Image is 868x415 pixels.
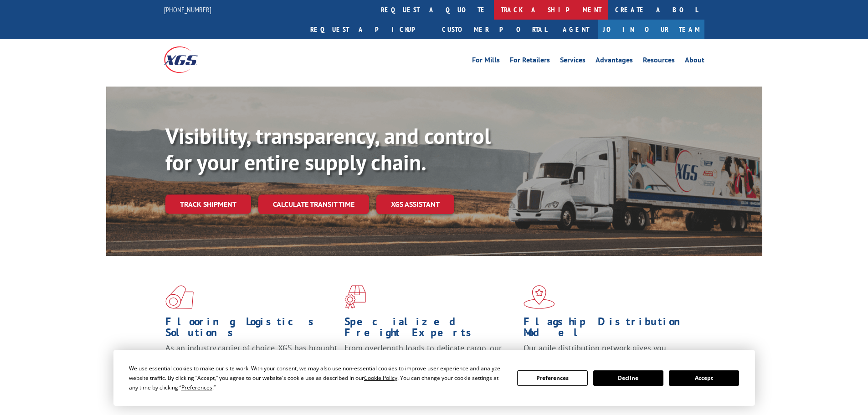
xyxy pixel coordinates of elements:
button: Preferences [517,370,587,386]
a: Request a pickup [303,20,435,39]
a: Track shipment [165,195,251,214]
button: Accept [669,370,739,386]
img: xgs-icon-flagship-distribution-model-red [524,285,555,309]
span: Preferences [181,384,212,391]
a: Calculate transit time [258,195,369,214]
a: About [685,56,704,67]
a: For Retailers [510,56,550,67]
span: Cookie Policy [364,374,397,382]
h1: Specialized Freight Experts [344,316,517,343]
a: XGS ASSISTANT [376,195,454,214]
p: From overlength loads to delicate cargo, our experienced staff knows the best way to move your fr... [344,343,517,383]
span: As an industry carrier of choice, XGS has brought innovation and dedication to flooring logistics... [165,343,337,375]
a: Services [560,56,586,67]
a: Join Our Team [598,20,704,39]
a: For Mills [472,56,500,67]
img: xgs-icon-focused-on-flooring-red [344,285,366,309]
a: Advantages [596,56,633,67]
h1: Flooring Logistics Solutions [165,316,338,343]
span: Our agile distribution network gives you nationwide inventory management on demand. [524,343,691,364]
a: [PHONE_NUMBER] [164,5,211,14]
h1: Flagship Distribution Model [524,316,696,343]
div: Cookie Consent Prompt [113,350,755,406]
a: Agent [554,20,598,39]
div: We use essential cookies to make our site work. With your consent, we may also use non-essential ... [129,364,506,392]
a: Resources [643,56,675,67]
a: Customer Portal [435,20,554,39]
button: Decline [593,370,663,386]
b: Visibility, transparency, and control for your entire supply chain. [165,122,491,176]
img: xgs-icon-total-supply-chain-intelligence-red [165,285,194,309]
